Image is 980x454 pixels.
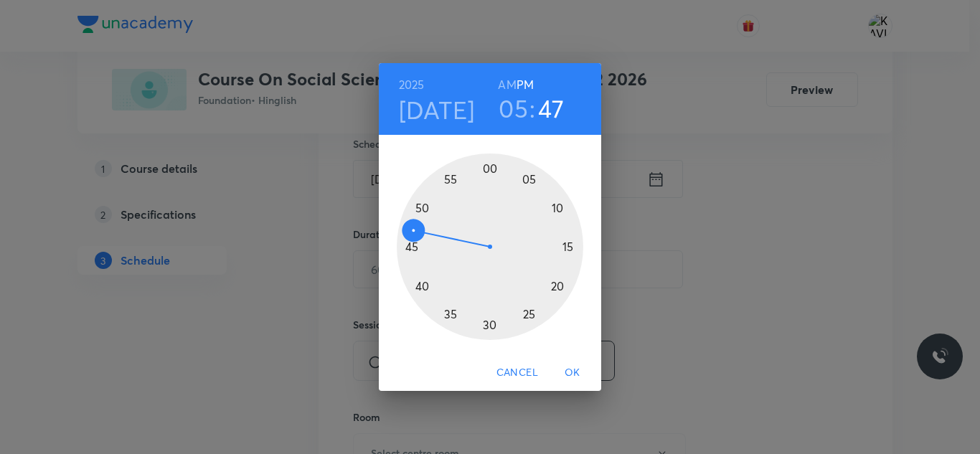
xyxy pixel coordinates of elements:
button: OK [550,359,595,386]
button: 2025 [399,75,425,95]
button: Cancel [491,359,544,386]
button: AM [498,75,516,95]
button: 47 [538,93,565,123]
button: [DATE] [399,95,475,125]
span: Cancel [496,364,538,382]
h3: : [529,93,535,123]
button: 05 [499,93,528,123]
button: PM [517,75,534,95]
span: OK [555,364,590,382]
